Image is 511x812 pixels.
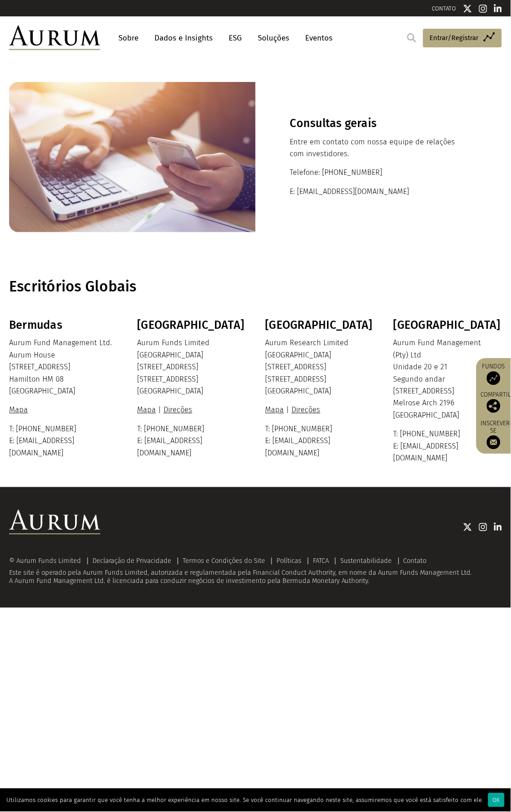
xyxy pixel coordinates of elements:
[305,33,332,43] font: Eventos
[432,5,456,12] a: CONTATO
[253,30,294,46] a: Soluções
[9,425,76,434] font: T: [PHONE_NUMBER]
[494,4,502,13] img: Ícone do Linkedin
[183,557,265,565] a: Termos e Condições do Site
[258,33,289,43] font: Soluções
[430,34,479,42] font: Entrar/Registrar
[9,510,100,535] img: Logotipo da Aurum
[137,375,198,384] font: [STREET_ADDRESS]
[9,278,137,296] font: Escritórios Globais
[137,339,210,347] font: Aurum Funds Limited
[266,375,327,384] font: [STREET_ADDRESS]
[266,425,332,434] font: T: [PHONE_NUMBER]
[9,339,112,347] font: Aurum Fund Management Ltd.
[266,318,373,332] font: [GEOGRAPHIC_DATA]
[266,351,332,360] font: [GEOGRAPHIC_DATA]
[9,387,75,396] font: [GEOGRAPHIC_DATA]
[286,406,290,414] font: |
[340,557,392,565] a: Sustentabilidade
[137,406,158,414] a: Mapa
[292,406,321,414] font: Direções
[161,406,194,414] a: Direções
[276,557,301,565] a: Políticas
[137,318,244,332] font: [GEOGRAPHIC_DATA]
[290,168,383,177] font: Telefone: [PHONE_NUMBER]
[479,523,487,532] img: Ícone do Instagram
[9,318,62,332] font: Bermudas
[423,29,502,48] a: Entrar/Registrar
[137,363,198,372] font: [STREET_ADDRESS]
[9,351,55,360] font: Aurum House
[9,437,74,457] font: E: [EMAIL_ADDRESS][DOMAIN_NAME]
[137,406,156,414] font: Mapa
[393,387,455,396] font: [STREET_ADDRESS]
[463,523,472,532] img: Ícone do Twitter
[266,437,331,457] font: E: [EMAIL_ADDRESS][DOMAIN_NAME]
[393,318,501,332] font: [GEOGRAPHIC_DATA]
[164,406,192,414] font: Direções
[404,557,427,565] a: Contato
[481,363,506,385] a: Fundos
[266,339,349,347] font: Aurum Research Limited
[393,399,455,408] font: Melrose Arch 2196
[118,33,138,43] font: Sobre
[290,187,409,196] font: E: [EMAIL_ADDRESS][DOMAIN_NAME]
[393,411,460,420] font: [GEOGRAPHIC_DATA]
[290,138,455,158] font: Entre em contato com nossa equipe de relações com investidores.
[479,4,487,13] img: Ícone do Instagram
[9,375,64,384] font: Hamilton HM 08
[290,406,323,414] a: Direções
[463,4,472,13] img: Ícone do Twitter
[9,406,28,414] font: Mapa
[137,387,203,396] font: [GEOGRAPHIC_DATA]
[494,523,502,532] img: Ícone do Linkedin
[266,387,332,396] font: [GEOGRAPHIC_DATA]
[158,406,161,414] font: |
[313,557,329,565] a: FATCA
[137,425,204,434] font: T: [PHONE_NUMBER]
[154,33,213,43] font: Dados e Insights
[9,577,370,585] font: A Aurum Fund Management Ltd. é licenciada para conduzir negócios de investimento pela Bermuda Mon...
[301,30,332,46] a: Eventos
[393,430,460,439] font: T: [PHONE_NUMBER]
[266,406,286,414] a: Mapa
[393,442,459,463] font: E: [EMAIL_ADDRESS][DOMAIN_NAME]
[229,33,242,43] font: ESG
[137,437,202,457] font: E: [EMAIL_ADDRESS][DOMAIN_NAME]
[393,363,448,372] font: Unidade 20 e 21
[487,371,501,385] img: Fundos de acesso
[393,351,422,360] font: (Pty) Ltd
[114,30,143,46] a: Sobre
[487,399,501,413] img: Compartilhe esta publicação
[9,363,70,372] font: [STREET_ADDRESS]
[150,30,217,46] a: Dados e Insights
[393,339,481,347] font: Aurum Fund Management
[407,33,416,42] img: search.svg
[9,569,472,577] font: Este site é operado pela Aurum Funds Limited, autorizada e regulamentada pela Financial Conduct A...
[92,557,171,565] a: Declaração de Privacidade
[137,351,203,360] font: [GEOGRAPHIC_DATA]
[393,375,445,384] font: Segundo andar
[9,557,81,565] font: © Aurum Funds Limited
[9,26,100,50] img: Aurum
[482,363,505,370] font: Fundos
[266,363,327,372] font: [STREET_ADDRESS]
[487,436,501,449] img: Inscreva-se na nossa newsletter
[290,117,377,130] font: Consultas gerais
[224,30,246,46] a: ESG
[9,406,30,414] a: Mapa
[266,406,284,414] font: Mapa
